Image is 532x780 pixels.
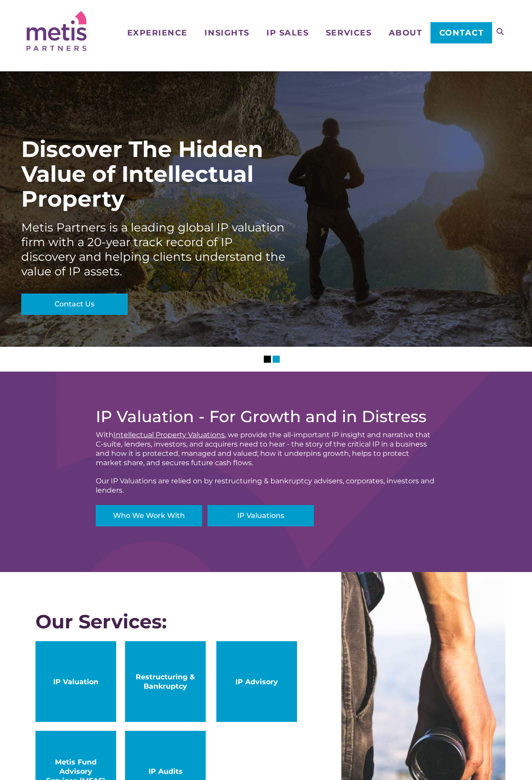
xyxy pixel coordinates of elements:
span: Experience [127,29,188,37]
a: Contact Us [21,294,128,315]
div: Metis Partners is a leading global IP valuation firm with a 20-year track record of IP discovery ... [21,220,287,279]
a: IP Valuations [207,505,314,526]
img: Metis Partners [27,11,86,51]
span: Restructuring & Bankruptcy [134,672,197,691]
span: Insights [204,29,249,37]
a: Restructuring & Bankruptcy [125,641,206,722]
li: Slider Page 2 [273,356,280,363]
a: IP Advisory [216,641,297,722]
div: With , we provide the all-important IP insight and narrative that C-suite, lenders, investors, an... [96,430,436,467]
span: IP Audits [134,767,197,776]
a: Who We Work With [96,505,202,526]
span: About [389,29,422,37]
a: IP Valuation [35,641,116,722]
h2: IP Valuation - For Growth and in Distress [96,407,436,426]
li: Slider Page 1 [264,356,271,363]
span: IP Sales [266,29,309,37]
span: IP Advisory [225,677,288,686]
div: Our IP Valuations are relied on by restructuring & bankruptcy advisers, corporates, investors and... [96,476,436,495]
span: Services [326,29,372,37]
a: Contact [430,22,492,43]
a: Intellectual Property Valuations [113,431,225,439]
div: Our Services: [35,611,297,632]
span: IP Valuation [44,677,107,686]
div: Discover The Hidden Value of Intellectual Property [21,137,287,212]
span: Contact [439,29,484,37]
